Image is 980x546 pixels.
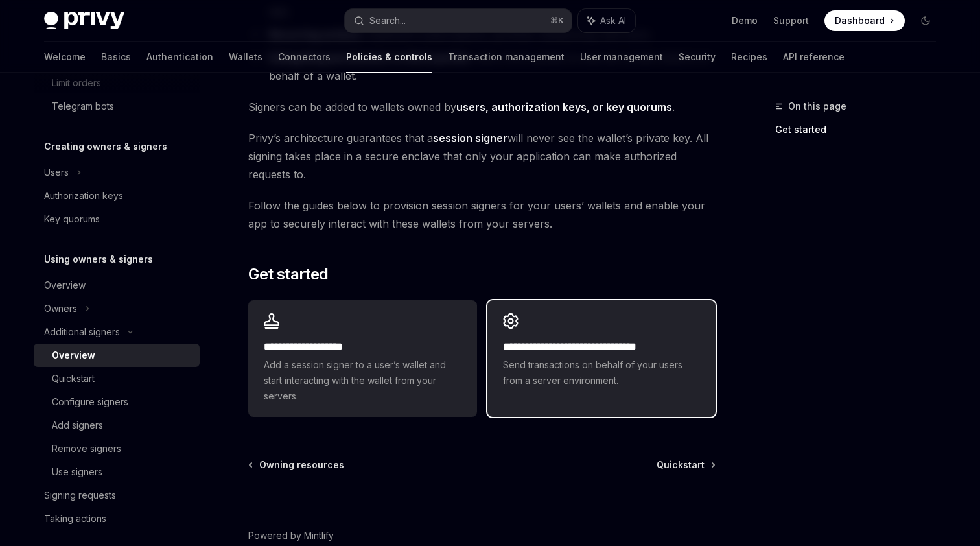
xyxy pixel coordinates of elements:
span: Dashboard [835,14,885,27]
a: Taking actions [34,507,200,530]
button: Toggle dark mode [915,10,936,31]
span: Privy’s architecture guarantees that a will never see the wallet’s private key. All signing takes... [248,129,716,184]
div: Use signers [52,464,102,480]
strong: session signer [433,132,507,145]
a: Transaction management [448,42,565,73]
a: Dashboard [824,10,905,31]
a: users, authorization keys, or key quorums [456,101,672,114]
div: Overview [44,278,86,293]
a: **** **** **** *****Add a session signer to a user’s wallet and start interacting with the wallet... [248,300,476,417]
div: Quickstart [52,371,95,386]
a: Key quorums [34,208,200,231]
div: Taking actions [44,511,106,527]
div: Additional signers [44,324,120,340]
span: Follow the guides below to provision session signers for your users’ wallets and enable your app ... [248,196,716,233]
div: Owners [44,301,77,316]
a: Signing requests [34,484,200,507]
div: Search... [369,13,406,29]
a: Wallets [229,42,262,73]
a: Quickstart [34,367,200,390]
a: Quickstart [657,458,714,471]
a: Authorization keys [34,184,200,208]
a: Configure signers [34,390,200,414]
div: Authorization keys [44,188,123,204]
div: Configure signers [52,394,128,410]
span: On this page [788,99,846,114]
a: Authentication [146,42,213,73]
div: Users [44,165,69,180]
span: Owning resources [259,458,344,471]
span: Ask AI [600,14,626,27]
span: Quickstart [657,458,705,471]
button: Search...⌘K [345,9,572,32]
a: Owning resources [250,458,344,471]
span: ⌘ K [550,16,564,26]
a: API reference [783,42,845,73]
a: Powered by Mintlify [248,529,334,542]
a: Overview [34,274,200,297]
a: Demo [732,14,758,27]
span: Get started [248,264,328,285]
a: Welcome [44,42,86,73]
div: Key quorums [44,211,100,227]
img: dark logo [44,12,124,30]
a: Use signers [34,460,200,484]
button: Ask AI [578,9,635,32]
a: Recipes [731,42,767,73]
a: Support [773,14,809,27]
a: Telegram bots [34,95,200,118]
a: Overview [34,344,200,367]
span: Signers can be added to wallets owned by . [248,98,716,116]
span: Add a session signer to a user’s wallet and start interacting with the wallet from your servers. [264,357,461,404]
h5: Creating owners & signers [44,139,167,154]
a: Connectors [278,42,331,73]
div: Telegram bots [52,99,114,114]
div: Remove signers [52,441,121,457]
div: Add signers [52,418,103,433]
a: Policies & controls [346,42,432,73]
a: Security [679,42,716,73]
h5: Using owners & signers [44,252,153,267]
span: Send transactions on behalf of your users from a server environment. [503,357,700,388]
a: Basics [101,42,131,73]
a: Get started [775,119,946,140]
div: Overview [52,348,95,363]
a: Remove signers [34,437,200,460]
a: Add signers [34,414,200,437]
div: Signing requests [44,488,116,503]
a: User management [580,42,663,73]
